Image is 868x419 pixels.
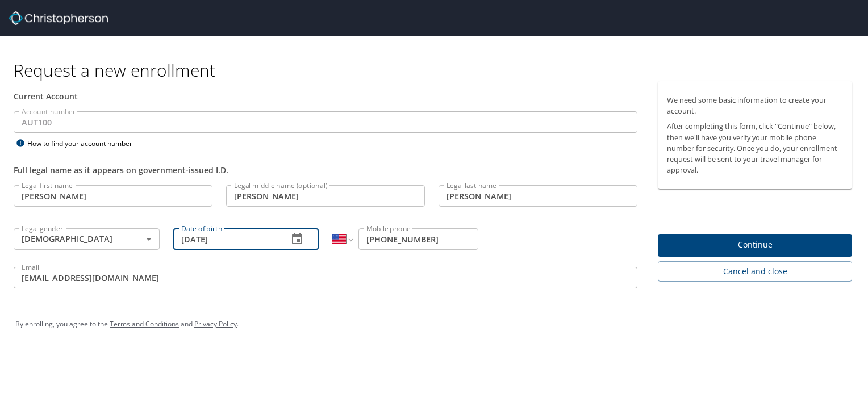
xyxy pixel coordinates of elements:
a: Privacy Policy [194,319,237,329]
div: Full legal name as it appears on government-issued I.D. [14,164,637,176]
span: Cancel and close [667,265,843,279]
p: After completing this form, click "Continue" below, then we'll have you verify your mobile phone ... [667,121,843,175]
input: MM/DD/YYYY [173,228,279,250]
a: Terms and Conditions [110,319,179,329]
h1: Request a new enrollment [14,59,861,81]
span: Continue [667,238,843,252]
button: Cancel and close [658,261,852,282]
p: We need some basic information to create your account. [667,95,843,116]
div: How to find your account number [14,136,156,150]
div: By enrolling, you agree to the and . [15,310,853,338]
div: [DEMOGRAPHIC_DATA] [14,228,160,250]
button: Continue [658,234,852,257]
div: Current Account [14,90,637,102]
input: Enter phone number [358,228,478,250]
img: cbt logo [9,11,108,25]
